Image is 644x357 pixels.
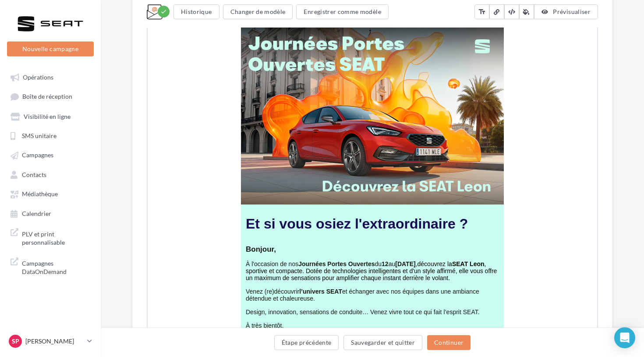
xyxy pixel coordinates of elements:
span: Visibilité en ligne [24,113,71,120]
i: text_fields [478,7,486,16]
a: Médiathèque [5,186,96,201]
button: Nouvelle campagne [7,42,94,56]
button: Continuer [427,335,471,350]
strong: Journées Portes Ouvertes [151,237,227,244]
a: Calendrier [5,205,96,221]
a: SMS unitaire [5,128,96,143]
span: Opérations [23,73,53,81]
strong: 12 [234,237,241,244]
a: Visibilité en ligne [5,108,96,124]
a: Campagnes [5,147,96,163]
div: Modifications enregistrées [158,6,170,17]
a: PLV et print personnalisable [5,225,96,250]
span: Et si vous osiez l'extraordinaire ? [98,193,320,208]
span: Venez (re)découvrir et échanger avec nos équipes dans une ambiance détendue et chaleureuse. [98,265,332,279]
a: Opérations [5,69,96,85]
button: Enregistrer comme modèle [296,4,388,19]
span: Médiathèque [22,191,58,198]
span: découvrez la , sportive et compacte. Dotée de technologies intelligentes et d'un style affirmé, e... [98,237,349,258]
a: Boîte de réception [5,88,96,104]
button: Sauvegarder et quitter [343,335,422,350]
a: Sp [PERSON_NAME] [7,333,94,350]
strong: [DATE] [248,237,268,244]
span: Contacts [22,171,46,178]
span: Sp [12,337,19,346]
span: Calendrier [22,210,51,217]
button: Changer de modèle [223,4,293,19]
button: Historique [173,4,219,19]
span: Campagnes [22,152,53,159]
p: [PERSON_NAME] [25,337,84,346]
span: Boîte de réception [22,93,72,101]
strong: SEAT Leon [304,237,337,244]
span: PLV et print personnalisable [22,228,90,247]
strong: Bonjour, [98,222,128,230]
div: Open Intercom Messenger [614,327,635,348]
span: À l'occasion de nos du au , [98,237,270,244]
span: SMS unitaire [22,132,57,139]
button: text_fields [474,4,489,19]
a: Campagnes DataOnDemand [5,254,96,280]
img: JPO_SEAT_-_Digitaleo_-_Leon.png [93,2,356,181]
span: À très bientôt, L'équipe SEAT. [98,299,139,313]
button: Étape précédente [274,335,339,350]
span: Prévisualiser [553,8,591,15]
button: Prévisualiser [534,4,598,19]
a: Contacts [5,166,96,182]
span: Campagnes DataOnDemand [22,257,90,276]
strong: l’univers SEAT [152,265,195,272]
span: Design, innovation, sensations de conduite… Venez vivre tout ce qui fait l’esprit SEAT. [98,285,332,292]
i: check [160,8,167,15]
